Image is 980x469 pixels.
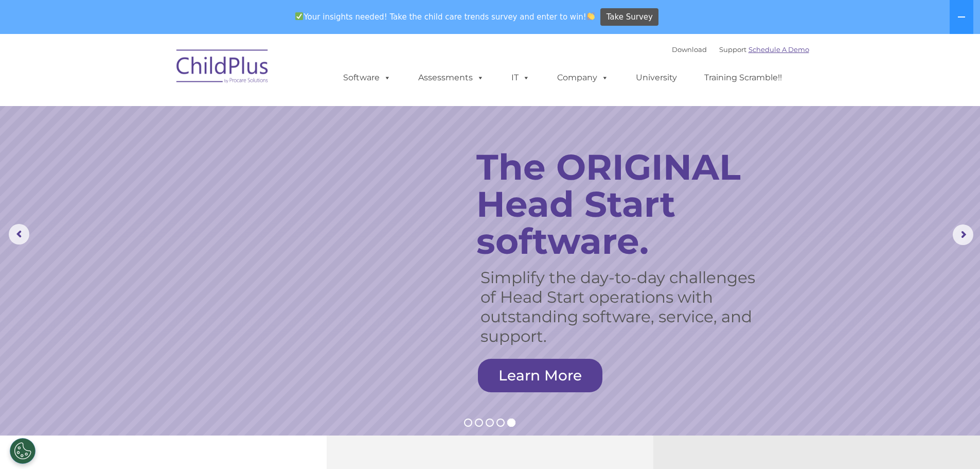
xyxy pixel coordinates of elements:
a: Learn More [478,359,602,392]
span: Phone number [143,110,187,118]
span: Your insights needed! Take the child care trends survey and enter to win! [291,7,599,27]
span: Take Survey [607,8,653,26]
a: University [626,67,687,88]
span: Last name [143,68,174,76]
a: Take Survey [600,8,658,26]
a: Training Scramble!! [694,67,792,88]
a: Software [333,67,401,88]
a: Assessments [408,67,494,88]
button: Cookies Settings [10,438,35,464]
a: Company [547,67,619,88]
img: ✅ [295,12,303,20]
img: 👏 [587,12,595,20]
font: | [672,45,809,54]
a: IT [501,67,540,88]
rs-layer: The ORIGINAL Head Start software. [476,148,782,259]
img: ChildPlus by Procare Solutions [171,42,274,94]
a: Schedule A Demo [749,45,809,54]
a: Download [672,45,707,54]
rs-layer: Simplify the day-to-day challenges of Head Start operations with outstanding software, service, a... [480,268,768,346]
a: Support [719,45,746,54]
